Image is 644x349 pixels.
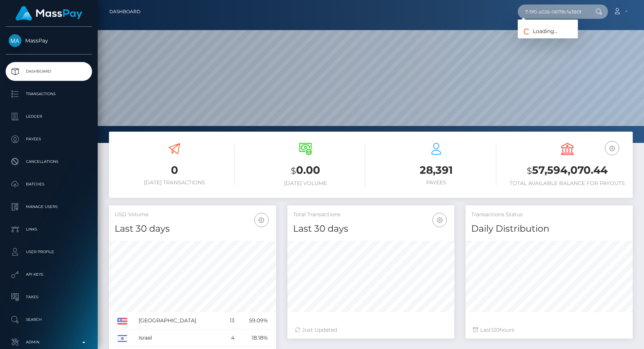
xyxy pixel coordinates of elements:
[6,265,92,284] a: API Keys
[6,175,92,194] a: Batches
[6,85,92,103] a: Transactions
[15,6,82,21] img: MassPay Logo
[6,130,92,149] a: Payees
[115,222,271,235] h4: Last 30 days
[115,179,234,186] h6: [DATE] Transactions
[223,312,237,329] td: 13
[109,4,141,20] a: Dashboard
[508,180,627,187] h6: Total Available Balance for Payouts
[518,28,558,35] span: Loading...
[237,329,271,347] td: 18.18%
[293,222,449,235] h4: Last 30 days
[136,329,223,347] td: Israel
[9,88,89,100] p: Transactions
[518,5,588,19] input: Search...
[9,34,21,47] img: MassPay
[471,211,627,219] h5: Transactions Status
[6,243,92,261] a: User Profile
[491,326,499,333] span: 120
[9,314,89,325] p: Search
[6,288,92,307] a: Taxes
[115,211,271,219] h5: USD Volume
[9,111,89,122] p: Ledger
[6,62,92,81] a: Dashboard
[9,66,89,77] p: Dashboard
[9,269,89,280] p: API Keys
[115,163,234,178] h3: 0
[9,337,89,348] p: Admin
[117,335,127,342] img: IL.png
[6,152,92,171] a: Cancellations
[9,201,89,212] p: Manage Users
[136,312,223,329] td: [GEOGRAPHIC_DATA]
[527,165,532,176] small: $
[9,156,89,167] p: Cancellations
[117,318,127,325] img: US.png
[508,163,627,178] h3: 57,594,070.44
[293,211,449,219] h5: Total Transactions
[9,224,89,235] p: Links
[9,179,89,190] p: Batches
[6,37,92,44] span: MassPay
[223,329,237,347] td: 4
[9,246,89,258] p: User Profile
[6,310,92,329] a: Search
[246,163,366,178] h3: 0.00
[376,179,496,186] h6: Payees
[291,165,296,176] small: $
[471,222,627,235] h4: Daily Distribution
[6,107,92,126] a: Ledger
[9,291,89,303] p: Taxes
[6,220,92,239] a: Links
[246,180,366,187] h6: [DATE] Volume
[9,134,89,145] p: Payees
[295,326,447,334] div: Just Updated
[6,197,92,216] a: Manage Users
[237,312,271,329] td: 59.09%
[376,163,496,178] h3: 28,391
[473,326,625,334] div: Last hours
